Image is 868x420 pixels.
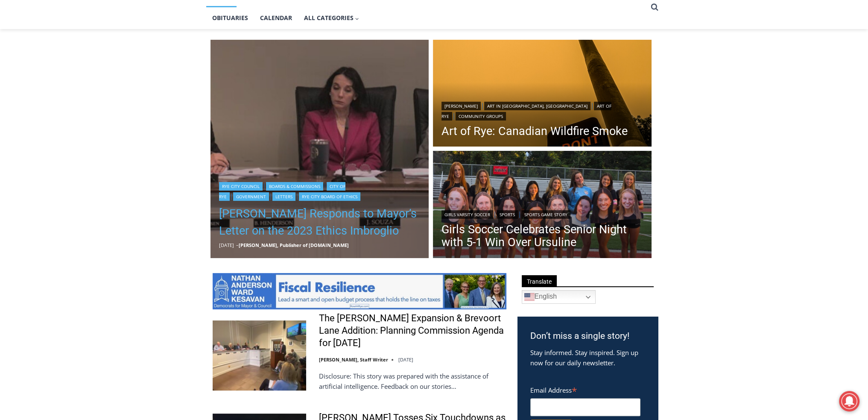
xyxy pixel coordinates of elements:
p: Stay informed. Stay inspired. Sign up now for our daily newsletter. [530,347,645,368]
a: Letters [272,192,295,201]
p: Disclosure: This story was prepared with the assistance of artificial intelligence. Feedback on o... [319,371,506,391]
a: [PERSON_NAME], Staff Writer [319,356,388,363]
img: The Osborn Expansion & Brevoort Lane Addition: Planning Commission Agenda for Tuesday, October 14... [213,320,306,391]
div: | | | [441,100,643,120]
a: The [PERSON_NAME] Expansion & Brevoort Lane Addition: Planning Commission Agenda for [DATE] [319,312,506,349]
img: en [524,292,535,302]
span: – [236,242,239,248]
div: | | [441,209,643,219]
a: Rye City Board of Ethics [299,192,360,201]
div: "The first chef I interviewed talked about coming to [GEOGRAPHIC_DATA] from [GEOGRAPHIC_DATA] in ... [216,0,403,83]
a: Boards & Commissions [266,182,323,191]
button: Child menu of All Categories [298,7,365,29]
a: Girls Varsity Soccer [441,210,493,219]
div: | | | | | [219,180,421,201]
a: Community Groups [456,112,506,120]
a: Calendar [254,7,298,29]
time: [DATE] [219,242,234,248]
a: Read More Art of Rye: Canadian Wildfire Smoke [433,40,652,149]
img: (PHOTO: Councilmembers Bill Henderson, Julie Souza and Mayor Josh Cohn during the City Council me... [210,40,429,258]
a: [PERSON_NAME], Publisher of [DOMAIN_NAME] [239,242,349,248]
a: Intern @ [DOMAIN_NAME] [205,83,414,106]
span: Translate [522,275,557,287]
a: Read More Henderson Responds to Mayor’s Letter on the 2023 Ethics Imbroglio [210,40,429,258]
label: Email Address [530,382,640,397]
img: [PHOTO: Canadian Wildfire Smoke. Few ventured out unmasked as the skies turned an eerie orange in... [433,40,652,149]
a: Sports Game Story [521,210,570,219]
span: Intern @ [DOMAIN_NAME] [223,85,396,104]
a: Girls Soccer Celebrates Senior Night with 5-1 Win Over Ursuline [441,223,643,249]
a: English [522,290,596,304]
a: [PERSON_NAME] Responds to Mayor’s Letter on the 2023 Ethics Imbroglio [219,205,421,239]
a: Obituaries [206,7,254,29]
time: [DATE] [398,356,413,363]
a: [PERSON_NAME] [441,102,481,110]
a: Art in [GEOGRAPHIC_DATA], [GEOGRAPHIC_DATA] [484,102,590,110]
a: Sports [497,210,518,219]
a: Government [233,192,269,201]
h3: Don’t miss a single story! [530,329,645,343]
img: (PHOTO: The 2025 Rye Girls Soccer seniors. L to R: Parker Calhoun, Claire Curran, Alessia MacKinn... [433,151,652,260]
a: Art of Rye: Canadian Wildfire Smoke [441,125,643,138]
a: Read More Girls Soccer Celebrates Senior Night with 5-1 Win Over Ursuline [433,151,652,260]
a: Rye City Council [219,182,263,191]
